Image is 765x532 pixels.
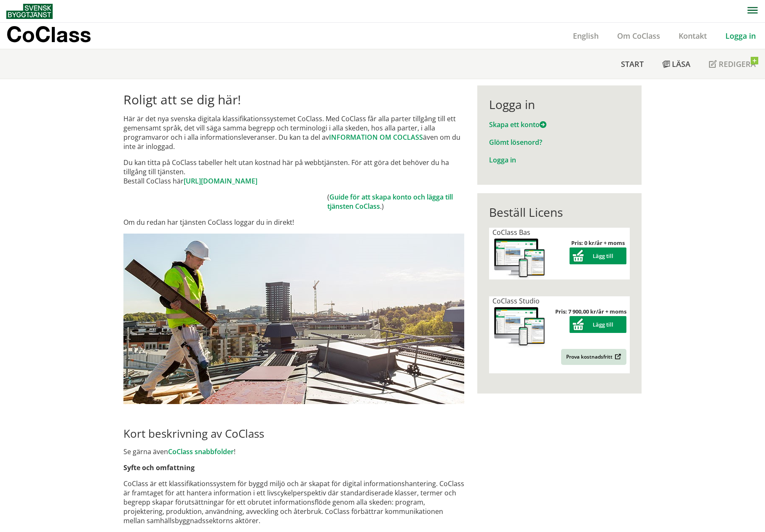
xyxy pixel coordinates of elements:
a: Prova kostnadsfritt [561,349,626,365]
img: Svensk Byggtjänst [6,4,53,19]
p: Du kan titta på CoClass tabeller helt utan kostnad här på webbtjänsten. För att göra det behöver ... [123,158,464,186]
td: ( .) [327,192,464,211]
p: Här är det nya svenska digitala klassifikationssystemet CoClass. Med CoClass får alla parter till... [123,114,464,151]
button: Lägg till [570,247,626,264]
strong: Syfte och omfattning [123,463,195,472]
div: Logga in [489,97,629,112]
a: [URL][DOMAIN_NAME] [184,176,257,186]
strong: Pris: 7 900,00 kr/år + moms [555,308,626,315]
span: Start [621,59,644,69]
a: CoClass [6,23,109,49]
span: CoClass Studio [492,296,540,306]
div: Beställ Licens [489,205,629,219]
a: CoClass snabbfolder [168,447,234,456]
span: Läsa [672,59,690,69]
a: Start [612,49,653,79]
p: CoClass är ett klassifikationssystem för byggd miljö och är skapat för digital informationshanter... [123,479,464,525]
a: Lägg till [570,252,626,260]
img: login.jpg [123,234,464,404]
p: Se gärna även ! [123,447,464,456]
strong: Pris: 0 kr/år + moms [571,239,625,247]
h2: Kort beskrivning av CoClass [123,427,464,440]
button: Lägg till [570,316,626,333]
a: Logga in [716,31,765,41]
a: English [564,31,608,41]
a: Glömt lösenord? [489,138,542,147]
a: Kontakt [669,31,716,41]
img: Outbound.png [613,354,621,360]
img: coclass-license.jpg [492,237,546,279]
a: Lägg till [570,321,626,328]
a: Logga in [489,155,516,165]
p: Om du redan har tjänsten CoClass loggar du in direkt! [123,218,464,227]
a: INFORMATION OM COCLASS [329,133,423,142]
h1: Roligt att se dig här! [123,92,464,107]
img: coclass-license.jpg [492,306,546,348]
a: Läsa [653,49,700,79]
a: Om CoClass [608,31,669,41]
p: CoClass [6,29,91,39]
a: Skapa ett konto [489,120,546,129]
a: Guide för att skapa konto och lägga till tjänsten CoClass [327,192,453,211]
span: CoClass Bas [492,228,530,237]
